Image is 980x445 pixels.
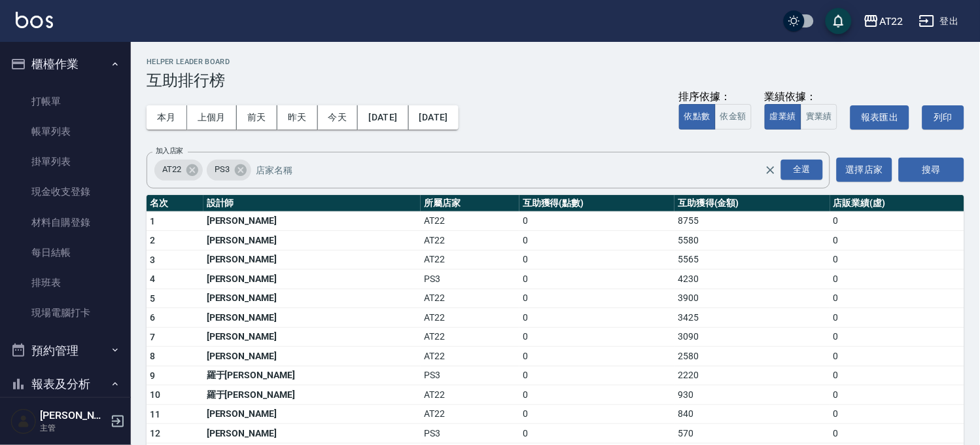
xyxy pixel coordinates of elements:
[674,289,830,308] td: 3900
[5,47,126,81] button: 櫃檯作業
[674,195,830,212] th: 互助獲得(金額)
[203,366,421,385] td: 羅于[PERSON_NAME]
[421,250,519,270] td: AT22
[674,308,830,328] td: 3425
[16,12,53,28] img: Logo
[679,104,716,130] button: 依點數
[147,195,203,212] th: 名次
[203,327,421,347] td: [PERSON_NAME]
[519,327,674,347] td: 0
[519,404,674,424] td: 0
[858,8,909,35] button: AT22
[715,104,752,130] button: 依金額
[674,250,830,270] td: 5565
[10,408,37,435] img: Person
[156,146,183,156] label: 加入店家
[830,424,964,444] td: 0
[203,308,421,328] td: [PERSON_NAME]
[150,389,161,400] span: 10
[150,428,161,438] span: 12
[203,195,421,212] th: 設計師
[922,105,964,130] button: 列印
[879,13,903,29] div: AT22
[830,366,964,385] td: 0
[519,289,674,308] td: 0
[830,404,964,424] td: 0
[5,86,126,116] a: 打帳單
[203,250,421,270] td: [PERSON_NAME]
[150,409,161,419] span: 11
[850,105,909,130] button: 報表匯出
[277,105,318,130] button: 昨天
[154,160,203,181] div: AT22
[147,71,964,90] h3: 互助排行榜
[674,270,830,289] td: 4230
[147,105,187,130] button: 本月
[187,105,237,130] button: 上個月
[765,104,801,130] button: 虛業績
[237,105,277,130] button: 前天
[837,158,892,182] button: 選擇店家
[40,409,107,422] h5: [PERSON_NAME]
[421,231,519,251] td: AT22
[674,366,830,385] td: 2220
[40,422,107,434] p: 主管
[150,312,155,323] span: 6
[421,404,519,424] td: AT22
[674,385,830,405] td: 930
[519,385,674,405] td: 0
[150,370,155,381] span: 9
[830,231,964,251] td: 0
[830,211,964,231] td: 0
[203,231,421,251] td: [PERSON_NAME]
[674,327,830,347] td: 3090
[150,351,155,361] span: 8
[674,231,830,251] td: 5580
[519,308,674,328] td: 0
[519,366,674,385] td: 0
[801,104,837,130] button: 實業績
[830,308,964,328] td: 0
[421,195,519,212] th: 所屬店家
[5,207,126,238] a: 材料自購登錄
[421,308,519,328] td: AT22
[5,116,126,147] a: 帳單列表
[150,293,155,304] span: 5
[674,404,830,424] td: 840
[674,347,830,366] td: 2580
[421,385,519,405] td: AT22
[830,347,964,366] td: 0
[203,404,421,424] td: [PERSON_NAME]
[830,270,964,289] td: 0
[5,147,126,177] a: 掛單列表
[830,289,964,308] td: 0
[519,250,674,270] td: 0
[519,424,674,444] td: 0
[5,334,126,368] button: 預約管理
[150,274,155,284] span: 4
[826,8,852,34] button: save
[150,255,155,265] span: 3
[914,9,964,33] button: 登出
[781,160,823,180] div: 全選
[207,160,251,181] div: PS3
[899,158,964,182] button: 搜尋
[5,268,126,298] a: 排班表
[674,211,830,231] td: 8755
[421,270,519,289] td: PS3
[150,216,155,226] span: 1
[5,298,126,328] a: 現場電腦打卡
[421,289,519,308] td: AT22
[203,424,421,444] td: [PERSON_NAME]
[519,231,674,251] td: 0
[830,385,964,405] td: 0
[203,385,421,405] td: 羅于[PERSON_NAME]
[519,211,674,231] td: 0
[358,105,408,130] button: [DATE]
[5,367,126,401] button: 報表及分析
[318,105,359,130] button: 今天
[519,195,674,212] th: 互助獲得(點數)
[761,161,780,179] button: Clear
[147,58,964,66] h2: Helper Leader Board
[519,347,674,366] td: 0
